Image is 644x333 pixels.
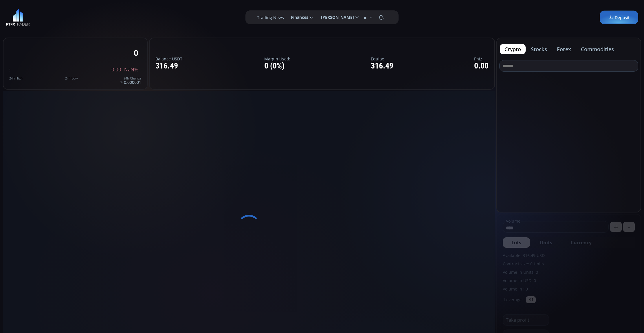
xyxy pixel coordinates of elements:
div: > 0.000001 [120,77,141,84]
label: Equity: [371,57,393,61]
label: Trading News [257,14,284,21]
div: 24h Low [65,77,78,80]
span: : [9,66,10,73]
div: 24h Change [120,77,141,80]
div: 0.00 [474,62,489,71]
label: Margin Used: [264,57,290,61]
label: Balance USDT: [155,57,184,61]
div: 0 [134,48,138,57]
span: Deposit [608,14,630,21]
div: 316.49 [371,62,393,71]
button: crypto [500,44,526,54]
button: commodities [576,44,619,54]
span: NaN% [124,67,138,72]
span: Finances [287,12,308,23]
div: 316.49 [155,62,184,71]
div: 0 (0%) [264,62,290,71]
div: 24h High [9,77,23,80]
span: 0.00 [111,67,121,72]
button: stocks [526,44,552,54]
a: Deposit [600,11,638,24]
button: forex [552,44,576,54]
label: PnL: [474,57,489,61]
span: [PERSON_NAME] [317,12,354,23]
img: LOGO [6,9,30,26]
